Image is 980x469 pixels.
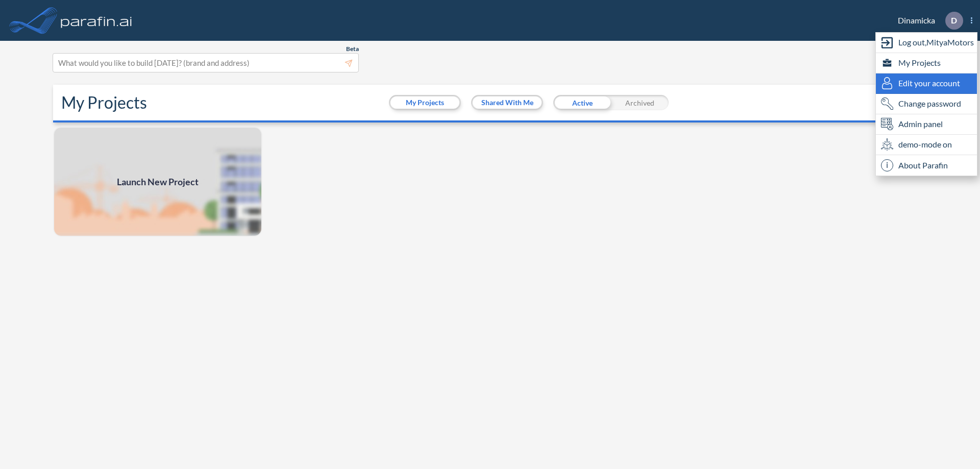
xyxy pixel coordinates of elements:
[898,57,941,69] span: My Projects
[553,95,611,110] div: Active
[881,159,893,171] span: i
[117,175,199,189] span: Launch New Project
[611,95,669,110] div: Archived
[876,53,977,73] div: My Projects
[53,127,262,237] a: Launch New Project
[61,93,147,112] h2: My Projects
[390,96,459,109] button: My Projects
[876,33,977,53] div: Log out
[473,96,542,109] button: Shared With Me
[898,97,961,110] span: Change password
[898,159,948,171] span: About Parafin
[883,12,972,30] div: Dinamicka
[876,94,977,114] div: Change password
[346,45,359,53] span: Beta
[876,114,977,135] div: Admin panel
[876,155,977,176] div: About Parafin
[951,16,957,25] p: D
[898,77,960,89] span: Edit your account
[898,118,943,130] span: Admin panel
[876,73,977,94] div: Edit user
[898,36,974,48] span: Log out, MityaMotors
[876,135,977,155] div: demo-mode on
[53,127,262,237] img: add
[898,138,952,151] span: demo-mode on
[59,10,134,31] img: logo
